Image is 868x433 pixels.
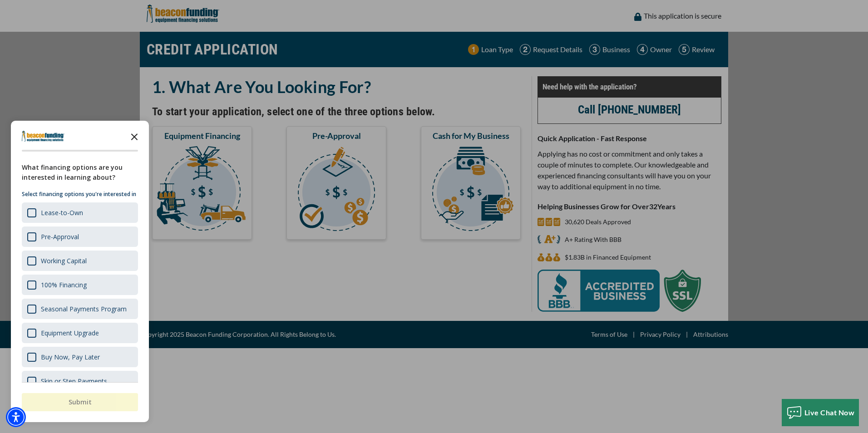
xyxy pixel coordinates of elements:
img: Company logo [22,131,64,142]
div: Pre-Approval [22,226,138,247]
div: 100% Financing [22,275,138,295]
div: Working Capital [22,251,138,271]
div: Seasonal Payments Program [22,299,138,319]
button: Submit [22,393,138,411]
div: Accessibility Menu [6,407,26,427]
span: Live Chat Now [804,408,855,417]
p: Select financing options you're interested in [22,190,138,199]
div: Buy Now, Pay Later [41,353,100,361]
div: Buy Now, Pay Later [22,347,138,367]
div: Survey [11,121,149,422]
button: Live Chat Now [782,399,859,426]
div: Lease-to-Own [41,208,83,217]
div: Seasonal Payments Program [41,305,127,313]
div: Skip or Step Payments [22,371,138,391]
div: Lease-to-Own [22,202,138,223]
div: Pre-Approval [41,232,79,241]
div: Working Capital [41,256,87,265]
button: Close the survey [125,127,143,145]
div: 100% Financing [41,280,87,289]
div: Equipment Upgrade [22,323,138,343]
div: What financing options are you interested in learning about? [22,162,138,182]
div: Equipment Upgrade [41,329,99,337]
div: Skip or Step Payments [41,377,107,385]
